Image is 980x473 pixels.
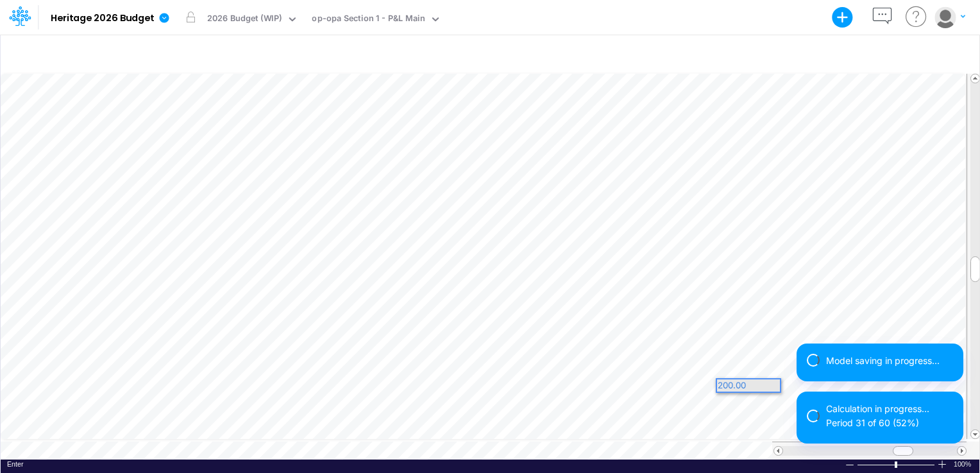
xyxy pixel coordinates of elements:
[826,402,953,429] div: Calculation in progress... Period 31 of 60 (52%)
[954,460,973,469] span: 100%
[826,354,953,367] div: Model saving in progress...
[7,460,23,468] span: Enter
[954,460,973,469] div: Zoom level
[312,12,425,27] div: op-opa Section 1 - P&L Main
[7,460,23,469] div: In Enter mode
[857,460,937,469] div: Zoom
[51,13,154,24] b: Heritage 2026 Budget
[937,460,947,469] div: Zoom In
[717,379,780,392] div: 200.00
[895,461,897,468] div: Zoom
[845,460,855,470] div: Zoom Out
[207,12,282,27] div: 2026 Budget (WIP)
